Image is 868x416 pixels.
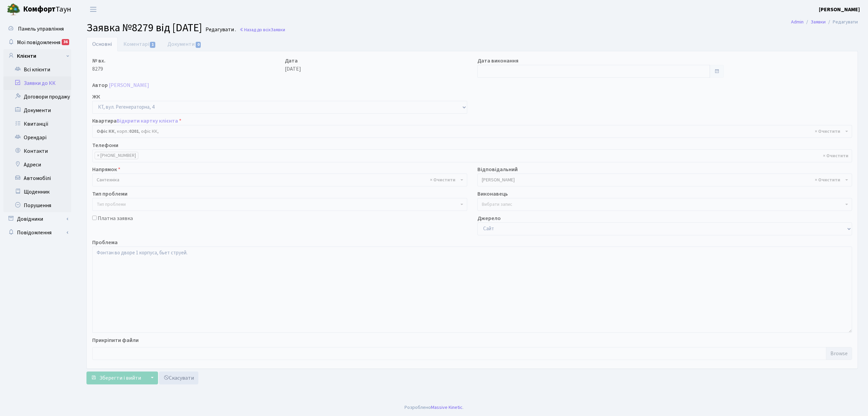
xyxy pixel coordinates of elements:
[3,117,71,131] a: Квитанції
[118,37,162,51] a: Коментарі
[92,165,120,174] label: Напрямок
[196,42,201,48] span: 0
[129,128,139,135] b: 0201
[477,174,852,186] span: Тихонов М.М.
[92,336,139,344] label: Прикріпити файли
[204,26,236,33] small: Редагувати .
[17,39,60,46] span: Мої повідомлення
[3,104,71,117] a: Документи
[92,190,127,198] label: Тип проблеми
[97,128,115,135] b: Офіс КК
[819,5,860,14] a: [PERSON_NAME]
[477,214,501,222] label: Джерело
[159,372,198,384] a: Скасувати
[97,177,459,183] span: Сантехніка
[109,82,149,89] a: [PERSON_NAME]
[92,93,100,101] label: ЖК
[430,177,455,183] span: Видалити всі елементи
[3,76,71,90] a: Заявки до КК
[823,152,848,159] span: Видалити всі елементи
[3,185,71,199] a: Щоденник
[95,152,138,159] li: 044-365-35-53
[405,404,463,411] div: Розроблено .
[92,117,181,125] label: Квартира
[815,128,840,135] span: Видалити всі елементи
[431,404,462,411] a: Massive Kinetic
[97,152,99,159] span: ×
[3,22,71,36] a: Панель управління
[97,201,126,208] span: Тип проблеми
[150,42,155,48] span: 1
[3,199,71,212] a: Порушення
[92,57,105,65] label: № вх.
[85,4,102,15] button: Переключити навігацію
[285,57,298,65] label: Дата
[86,20,202,36] span: Заявка №8279 від [DATE]
[271,26,285,33] span: Заявки
[482,177,844,183] span: Тихонов М.М.
[162,37,207,51] a: Документи
[7,3,20,16] img: logo.png
[92,238,118,247] label: Проблема
[86,37,118,51] a: Основні
[23,4,71,15] span: Таун
[482,201,512,208] span: Вибрати запис
[18,25,64,33] span: Панель управління
[3,36,71,49] a: Мої повідомлення36
[62,39,69,45] div: 36
[3,131,71,144] a: Орендарі
[23,4,56,15] b: Комфорт
[477,57,518,65] label: Дата виконання
[92,174,467,186] span: Сантехніка
[117,117,178,125] a: Відкрити картку клієнта
[3,171,71,185] a: Автомобілі
[239,26,285,33] a: Назад до всіхЗаявки
[99,374,141,382] span: Зберегти і вийти
[3,158,71,171] a: Адреси
[3,63,71,76] a: Всі клієнти
[3,212,71,226] a: Довідники
[92,81,108,89] label: Автор
[3,144,71,158] a: Контакти
[87,57,280,78] div: 8279
[280,57,472,78] div: [DATE]
[3,90,71,104] a: Договори продажу
[92,247,852,333] textarea: Фонтан во дворе 1 корпуса, бьет струей.
[97,128,844,135] span: <b>Офіс КК</b>, корп.: <b>0201</b>, офіс КК,
[477,165,518,174] label: Відповідальний
[826,18,858,26] li: Редагувати
[98,214,133,222] label: Платна заявка
[92,125,852,138] span: <b>Офіс КК</b>, корп.: <b>0201</b>, офіс КК,
[815,177,840,183] span: Видалити всі елементи
[791,18,804,25] a: Admin
[86,372,145,384] button: Зберегти і вийти
[781,15,868,29] nav: breadcrumb
[477,190,508,198] label: Виконавець
[3,226,71,239] a: Повідомлення
[3,49,71,63] a: Клієнти
[811,18,826,25] a: Заявки
[92,141,118,149] label: Телефони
